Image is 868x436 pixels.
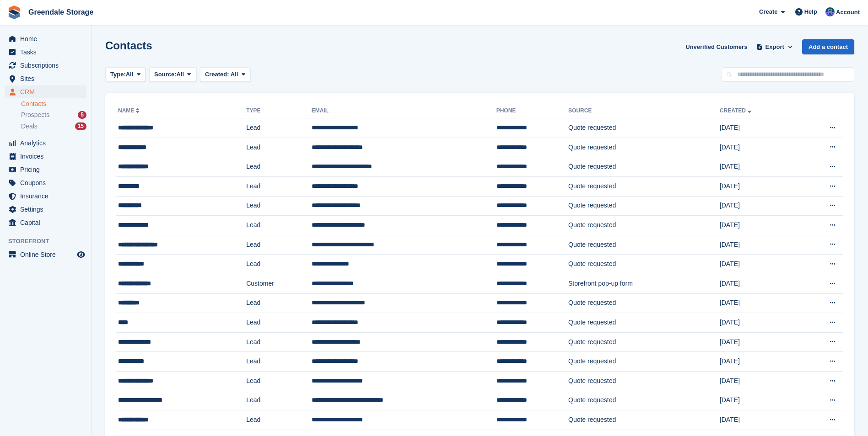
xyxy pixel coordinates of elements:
[568,176,720,196] td: Quote requested
[246,104,312,118] th: Type
[496,104,568,118] th: Phone
[720,118,798,138] td: [DATE]
[720,196,798,216] td: [DATE]
[568,274,720,293] td: Storefront pop-up form
[568,196,720,216] td: Quote requested
[20,190,75,202] span: Insurance
[836,8,860,17] span: Account
[20,216,75,229] span: Capital
[720,293,798,313] td: [DATE]
[200,67,250,82] button: Created: All
[21,122,86,131] a: Deals 15
[246,332,312,352] td: Lead
[246,118,312,138] td: Lead
[802,39,854,54] a: Add a contact
[5,216,86,229] a: menu
[177,70,184,79] span: All
[720,313,798,333] td: [DATE]
[8,237,91,246] span: Storefront
[568,352,720,372] td: Quote requested
[804,7,817,16] span: Help
[720,332,798,352] td: [DATE]
[720,138,798,157] td: [DATE]
[568,332,720,352] td: Quote requested
[205,71,229,78] span: Created:
[20,59,75,72] span: Subscriptions
[246,352,312,372] td: Lead
[20,248,75,261] span: Online Store
[25,5,97,20] a: Greendale Storage
[246,313,312,333] td: Lead
[20,150,75,163] span: Invoices
[7,5,21,19] img: stora-icon-8386f47178a22dfd0bd8f6a31ec36ba5ce8667c1dd55bd0f319d3a0aa187defe.svg
[682,39,751,54] a: Unverified Customers
[105,67,146,82] button: Type: All
[154,70,176,79] span: Source:
[720,216,798,235] td: [DATE]
[568,313,720,333] td: Quote requested
[246,216,312,235] td: Lead
[720,352,798,372] td: [DATE]
[312,104,496,118] th: Email
[246,138,312,157] td: Lead
[5,46,86,58] a: menu
[568,255,720,274] td: Quote requested
[5,32,86,45] a: menu
[20,176,75,189] span: Coupons
[246,176,312,196] td: Lead
[20,32,75,45] span: Home
[21,122,38,131] span: Deals
[20,85,75,98] span: CRM
[105,39,152,52] h1: Contacts
[20,72,75,85] span: Sites
[759,7,777,16] span: Create
[78,111,86,119] div: 5
[5,137,86,149] a: menu
[75,249,86,260] a: Preview store
[5,59,86,72] a: menu
[21,100,86,108] a: Contacts
[246,410,312,430] td: Lead
[766,43,784,52] span: Export
[720,371,798,391] td: [DATE]
[126,70,134,79] span: All
[5,176,86,189] a: menu
[231,71,238,78] span: All
[568,138,720,157] td: Quote requested
[720,274,798,293] td: [DATE]
[20,137,75,149] span: Analytics
[720,107,753,114] a: Created
[568,104,720,118] th: Source
[20,46,75,58] span: Tasks
[246,274,312,293] td: Customer
[5,85,86,98] a: menu
[568,410,720,430] td: Quote requested
[568,216,720,235] td: Quote requested
[5,190,86,202] a: menu
[110,70,126,79] span: Type:
[568,235,720,255] td: Quote requested
[568,391,720,410] td: Quote requested
[5,203,86,216] a: menu
[568,157,720,177] td: Quote requested
[720,391,798,410] td: [DATE]
[246,235,312,255] td: Lead
[568,118,720,138] td: Quote requested
[720,255,798,274] td: [DATE]
[20,203,75,216] span: Settings
[21,110,86,120] a: Prospects 5
[568,371,720,391] td: Quote requested
[246,371,312,391] td: Lead
[825,7,835,16] img: Richard Harrison
[720,235,798,255] td: [DATE]
[5,150,86,163] a: menu
[568,293,720,313] td: Quote requested
[75,122,86,130] div: 15
[5,248,86,261] a: menu
[246,157,312,177] td: Lead
[720,157,798,177] td: [DATE]
[246,391,312,410] td: Lead
[246,255,312,274] td: Lead
[720,176,798,196] td: [DATE]
[755,39,795,54] button: Export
